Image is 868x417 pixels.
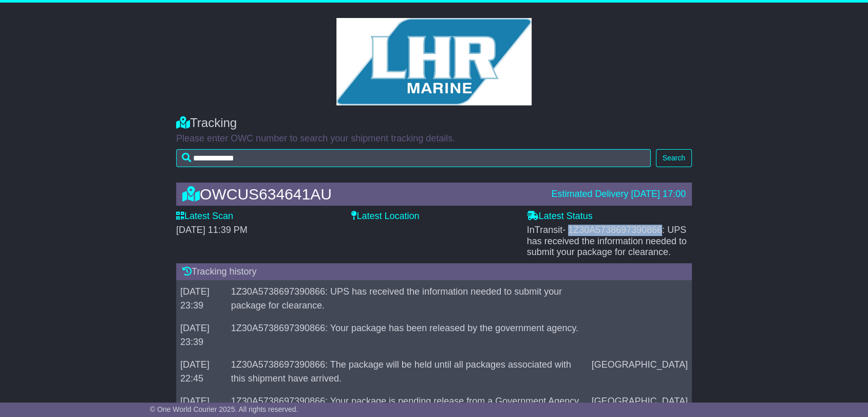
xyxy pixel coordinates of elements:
span: © One World Courier 2025. All rights reserved. [150,405,298,413]
label: Latest Scan [176,211,233,222]
label: Latest Location [351,211,419,222]
td: 1Z30A5738697390866: Your package has been released by the government agency. [227,317,588,354]
p: Please enter OWC number to search your shipment tracking details. [176,133,692,144]
td: [DATE] 23:39 [176,317,227,354]
img: GetCustomerLogo [336,18,532,105]
td: [DATE] 23:39 [176,281,227,317]
td: [DATE] 22:45 [176,354,227,390]
span: [DATE] 11:39 PM [176,225,248,235]
div: OWCUS634641AU [177,186,546,203]
span: - 1Z30A5738697390866: UPS has received the information needed to submit your package for clearance. [527,225,687,257]
label: Latest Status [527,211,593,222]
div: Estimated Delivery [DATE] 17:00 [551,189,686,200]
td: 1Z30A5738697390866: The package will be held until all packages associated with this shipment hav... [227,354,588,390]
td: [GEOGRAPHIC_DATA] [588,354,692,390]
div: Tracking [176,116,692,131]
td: 1Z30A5738697390866: UPS has received the information needed to submit your package for clearance. [227,281,588,317]
span: InTransit [527,225,687,257]
div: Tracking history [176,263,692,281]
button: Search [656,149,692,167]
